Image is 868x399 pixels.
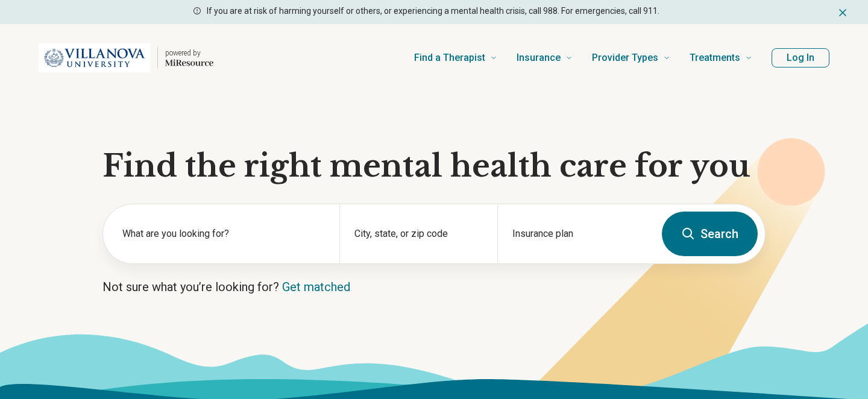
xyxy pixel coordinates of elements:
[837,5,849,19] button: Dismiss
[690,49,740,66] span: Treatments
[102,278,766,295] p: Not sure what you’re looking for?
[662,212,758,256] button: Search
[592,34,670,82] a: Provider Types
[772,48,829,68] button: Log In
[517,49,561,66] span: Insurance
[207,5,659,17] p: If you are at risk of harming yourself or others, or experiencing a mental health crisis, call 98...
[282,280,350,294] a: Get matched
[122,227,325,241] label: What are you looking for?
[39,39,213,77] a: Home page
[690,34,752,82] a: Treatments
[165,48,213,58] p: powered by
[592,49,658,66] span: Provider Types
[102,148,766,184] h1: Find the right mental health care for you
[414,49,485,66] span: Find a Therapist
[414,34,497,82] a: Find a Therapist
[517,34,573,82] a: Insurance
